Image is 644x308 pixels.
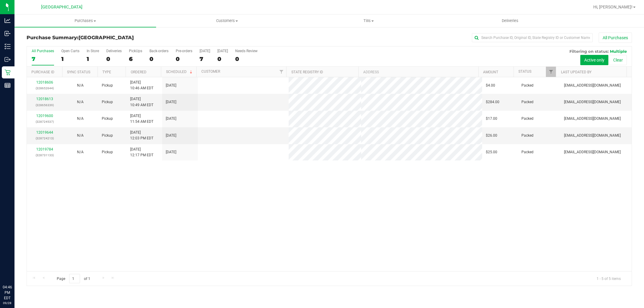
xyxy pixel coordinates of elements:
span: [EMAIL_ADDRESS][DOMAIN_NAME] [564,99,621,105]
span: [EMAIL_ADDRESS][DOMAIN_NAME] [564,83,621,88]
span: [DATE] 10:46 AM EDT [130,80,153,91]
span: Tills [298,18,439,24]
span: Filtering on status: [569,49,609,54]
div: PickUps [129,49,142,53]
div: All Purchases [32,49,54,53]
a: Ordered [131,70,146,74]
span: $25.00 [486,149,497,155]
div: 7 [32,56,54,62]
a: Filter [276,67,286,77]
a: Amount [483,70,498,74]
button: All Purchases [599,33,632,43]
button: N/A [77,149,84,155]
div: 0 [176,56,192,62]
span: Pickup [102,99,113,105]
span: [DATE] [166,83,176,88]
div: 1 [87,56,99,62]
span: Packed [521,99,533,105]
div: 0 [149,56,168,62]
a: 12019644 [36,130,53,135]
span: Packed [521,83,533,88]
div: Pre-orders [176,49,192,53]
span: [GEOGRAPHIC_DATA] [78,35,134,40]
span: [DATE] [166,149,176,155]
span: Deliveries [494,18,527,24]
span: Pickup [102,149,113,155]
div: 6 [129,56,142,62]
span: [EMAIL_ADDRESS][DOMAIN_NAME] [564,133,621,138]
span: Packed [521,133,533,138]
span: Purchases [14,18,156,24]
button: N/A [77,116,84,122]
div: Deliveries [106,49,122,53]
span: [DATE] 10:49 AM EDT [130,96,153,108]
button: N/A [77,133,84,138]
div: Needs Review [235,49,258,53]
a: Purchases [14,14,156,27]
input: 1 [69,274,80,283]
a: Filter [546,67,556,77]
span: [DATE] 12:17 PM EDT [130,147,153,158]
iframe: Resource center [6,260,24,278]
div: Back-orders [149,49,168,53]
span: [EMAIL_ADDRESS][DOMAIN_NAME] [564,149,621,155]
a: 12019600 [36,114,53,118]
span: [DATE] [166,99,176,105]
th: Address [358,67,478,77]
span: [DATE] 12:03 PM EDT [130,130,153,141]
span: Hi, [PERSON_NAME]! [593,5,633,9]
p: (328652644) [30,85,59,91]
span: Multiple [610,49,627,54]
span: $4.00 [486,83,495,88]
p: (328724537) [30,119,59,125]
a: Customer [201,69,220,74]
span: [DATE] 11:54 AM EDT [130,113,153,125]
inline-svg: Retail [5,69,11,75]
div: [DATE] [200,49,210,53]
div: [DATE] [217,49,228,53]
div: 1 [61,56,79,62]
button: Active only [580,55,608,65]
button: Clear [609,55,627,65]
span: Page of 1 [52,274,95,283]
a: Deliveries [439,14,581,27]
a: 12018613 [36,97,53,101]
span: Pickup [102,116,113,122]
span: Not Applicable [77,133,84,138]
input: Search Purchase ID, Original ID, State Registry ID or Customer Name... [472,33,593,42]
span: Not Applicable [77,83,84,87]
inline-svg: Outbound [5,56,11,62]
button: N/A [77,83,84,88]
span: [DATE] [166,116,176,122]
button: N/A [77,99,84,105]
a: Status [518,69,531,74]
span: [GEOGRAPHIC_DATA] [41,5,82,10]
span: Not Applicable [77,100,84,104]
span: $284.00 [486,99,499,105]
a: Scheduled [166,70,194,74]
div: In Store [87,49,99,53]
inline-svg: Inbound [5,30,11,37]
span: Packed [521,116,533,122]
span: Pickup [102,83,113,88]
p: (328724213) [30,135,59,141]
a: Purchase ID [31,70,54,74]
a: Last Updated By [561,70,591,74]
div: 0 [106,56,122,62]
span: $17.00 [486,116,497,122]
span: 1 - 5 of 5 items [592,274,626,283]
span: [EMAIL_ADDRESS][DOMAIN_NAME] [564,116,621,122]
a: Sync Status [67,70,90,74]
p: (328731133) [30,152,59,158]
span: Pickup [102,133,113,138]
div: 0 [235,56,258,62]
p: (328656339) [30,102,59,108]
a: Customers [156,14,298,27]
a: State Registry ID [291,70,323,74]
a: Tills [298,14,439,27]
div: Open Carts [61,49,79,53]
span: Not Applicable [77,150,84,154]
p: 04:46 PM EDT [3,284,12,301]
inline-svg: Reports [5,82,11,88]
inline-svg: Analytics [5,17,11,24]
